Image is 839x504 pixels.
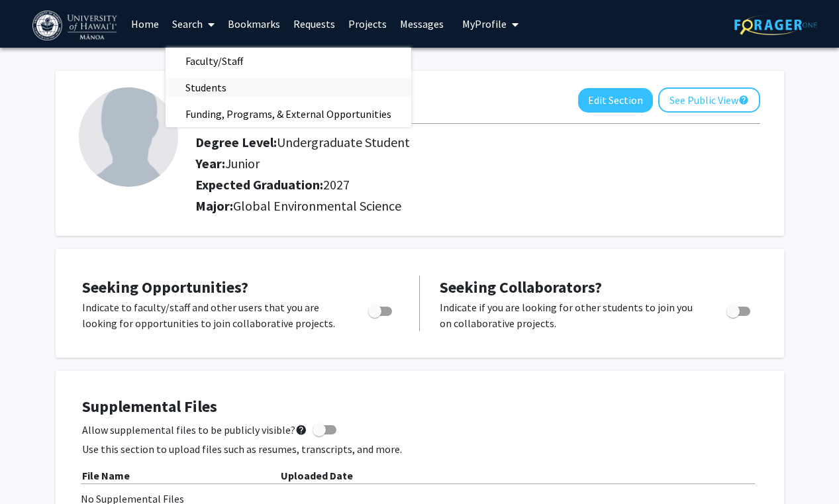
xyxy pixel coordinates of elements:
button: See Public View [658,87,760,113]
mat-icon: help [738,92,749,108]
span: 2027 [323,176,350,193]
h2: Year: [195,156,668,172]
span: Seeking Opportunities? [82,277,248,297]
div: Toggle [721,299,758,319]
span: Funding, Programs, & External Opportunities [166,101,411,127]
p: Indicate to faculty/staff and other users that you are looking for opportunities to join collabor... [82,299,343,331]
span: Faculty/Staff [166,48,263,74]
p: Use this section to upload files such as resumes, transcripts, and more. [82,441,758,457]
a: Messages [393,1,450,47]
iframe: Chat [10,444,56,494]
h4: Supplemental Files [82,397,758,417]
button: Edit Section [578,88,653,113]
a: Bookmarks [221,1,287,47]
h2: Major: [195,198,760,214]
a: Requests [287,1,342,47]
span: Undergraduate Student [277,134,410,150]
mat-icon: help [295,422,307,438]
span: Junior [225,155,260,172]
img: Profile Picture [79,87,178,187]
a: Search [166,1,221,47]
span: Global Environmental Science [233,197,401,214]
h2: Degree Level: [195,134,668,150]
span: Seeking Collaborators? [440,277,602,297]
b: File Name [82,469,130,482]
div: Toggle [363,299,399,319]
span: My Profile [462,17,507,30]
img: ForagerOne Logo [734,15,817,35]
span: Allow supplemental files to be publicly visible? [82,422,307,438]
a: Students [166,77,411,97]
h2: Expected Graduation: [195,177,668,193]
b: Uploaded Date [281,469,353,482]
a: Funding, Programs, & External Opportunities [166,104,411,124]
span: Students [166,74,246,101]
a: Home [124,1,166,47]
a: Faculty/Staff [166,51,411,71]
p: Indicate if you are looking for other students to join you on collaborative projects. [440,299,701,331]
a: Projects [342,1,393,47]
img: University of Hawaiʻi at Mānoa Logo [32,11,120,40]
